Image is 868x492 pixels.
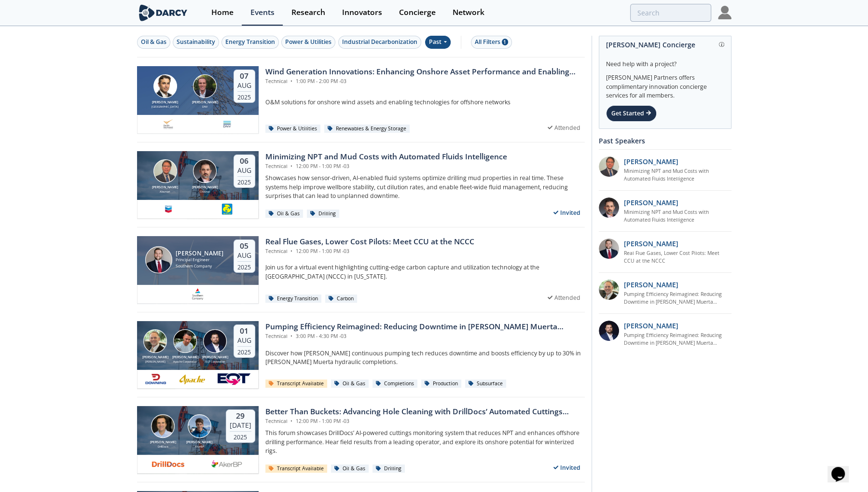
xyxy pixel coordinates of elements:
[237,326,251,336] div: 01
[338,36,421,49] button: Industrial Decarbonization
[265,321,585,333] div: Pumping Efficiency Reimagined: Reducing Downtime in [PERSON_NAME] Muerta Completions
[211,9,234,16] div: Home
[331,464,369,473] div: Oil & Gas
[599,132,731,149] div: Past Speakers
[285,38,331,46] div: Power & Utilities
[190,105,220,109] div: DNV
[372,380,418,388] div: Completions
[289,418,294,424] span: •
[137,36,170,49] button: Oil & Gas
[342,9,382,16] div: Innovators
[150,105,180,109] div: [GEOGRAPHIC_DATA]
[145,246,172,273] img: John Carroll
[265,263,585,281] p: Join us for a virtual event highlighting cutting-edge carbon capture and utilization technology a...
[265,210,303,218] div: Oil & Gas
[265,380,328,388] div: Transcript Available
[606,53,724,69] div: Need help with a project?
[153,159,177,183] img: Victor Saet
[719,42,724,47] img: information.svg
[237,166,251,175] div: Aug
[176,263,223,269] div: Southern Company
[624,156,678,167] p: [PERSON_NAME]
[425,36,451,49] div: Past
[399,9,436,16] div: Concierge
[265,349,585,367] p: Discover how [PERSON_NAME] continuous pumping tech reduces downtime and boosts efficiency by up t...
[827,453,858,482] iframe: chat widget
[465,380,507,388] div: Subsurface
[265,464,328,473] div: Transcript Available
[599,197,619,218] img: 0796ef69-b90a-4e68-ba11-5d0191a10bb8
[200,360,230,364] div: EQT Corporation
[265,125,321,133] div: Power & Utilities
[190,100,220,105] div: [PERSON_NAME]
[176,257,223,263] div: Principal Engineer
[221,118,233,130] img: fd4d9e3c-8c73-4c0b-962d-0d5469c923e5
[170,355,200,360] div: [PERSON_NAME]
[421,380,462,388] div: Production
[265,78,585,85] div: Technical 1:00 PM - 2:00 PM -03
[289,163,294,169] span: •
[549,462,585,474] div: Invited
[549,207,585,219] div: Invited
[606,105,657,122] div: Get Started
[237,176,251,186] div: 2025
[190,185,220,190] div: [PERSON_NAME]
[265,418,585,425] div: Technical 12:00 PM - 1:00 PM -03
[624,291,731,306] a: Pumping Efficiency Reimagined: Reducing Downtime in [PERSON_NAME] Muerta Completions
[265,174,585,200] p: Showcases how sensor-driven, AI-enabled fluid systems optimize drilling mud properties in real ti...
[606,36,724,53] div: [PERSON_NAME] Concierge
[630,4,711,22] input: Advanced Search
[137,66,585,134] a: Travis Douville [PERSON_NAME] [GEOGRAPHIC_DATA] Morgan Putnam [PERSON_NAME] DNV 07 Aug 2025 Wind ...
[265,295,322,303] div: Energy Transition
[193,159,217,183] img: Brahim Ghrissi
[624,250,731,265] a: Real Flue Gases, Lower Cost Pilots: Meet CCU at the NCCC
[163,203,175,215] img: chevron.com.png
[186,445,213,449] div: AkerBP
[289,333,294,339] span: •
[173,329,197,353] img: Theron Hoedel
[237,346,251,356] div: 2025
[237,336,251,345] div: Aug
[624,332,731,347] a: Pumping Efficiency Reimagined: Reducing Downtime in [PERSON_NAME] Muerta Completions
[137,406,585,474] a: Calvin Holt [PERSON_NAME] DrillDocs Jonas Bjørlo [PERSON_NAME] AkerBP 29 [DATE] 2025 Better Than ...
[324,125,410,133] div: Renewables & Energy Storage
[188,414,211,438] img: Jonas Bjørlo
[291,9,325,16] div: Research
[153,74,177,98] img: Travis Douville
[221,203,233,215] img: 50d6a6df-976e-41f3-bad7-d4b68cf9db25
[230,411,251,421] div: 29
[265,333,585,340] div: Technical 3:00 PM - 4:30 PM -03
[331,380,369,388] div: Oil & Gas
[210,458,244,470] img: akerbp.com.png
[140,360,170,364] div: [PERSON_NAME]
[342,38,417,46] div: Industrial Decarbonization
[237,81,251,90] div: Aug
[289,78,294,84] span: •
[624,197,678,208] p: [PERSON_NAME]
[217,373,251,385] img: eqt.com-new1.png
[140,355,170,360] div: [PERSON_NAME]
[137,151,585,219] a: Victor Saet [PERSON_NAME] Absmart Brahim Ghrissi [PERSON_NAME] Chevron 06 Aug 2025 Minimizing NPT...
[190,190,220,194] div: Chevron
[176,250,223,257] div: [PERSON_NAME]
[624,239,678,249] p: [PERSON_NAME]
[150,185,180,190] div: [PERSON_NAME]
[237,261,251,271] div: 2025
[624,168,731,183] a: Minimizing NPT and Mud Costs with Automated Fluids Intelligence
[143,329,167,353] img: Tim Marvel
[265,429,585,455] p: This forum showcases DrillDocs’ AI-powered cuttings monitoring system that reduces NPT and enhanc...
[599,156,619,177] img: f391ab45-d698-4384-b787-576124f63af6
[149,445,177,449] div: DrillDocs
[173,36,219,49] button: Sustainability
[150,100,180,105] div: [PERSON_NAME]
[151,414,175,438] img: Calvin Holt
[170,360,200,364] div: Apache Corporation
[178,373,207,385] img: apachecorp.com.png
[193,74,217,98] img: Morgan Putnam
[475,38,508,46] div: All Filters
[200,355,230,360] div: [PERSON_NAME]
[265,236,474,248] div: Real Flue Gases, Lower Cost Pilots: Meet CCU at the NCCC
[225,38,275,46] div: Energy Transition
[137,236,585,304] a: John Carroll [PERSON_NAME] Principal Engineer Southern Company 05 Aug 2025 Real Flue Gases, Lower...
[325,295,358,303] div: Carbon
